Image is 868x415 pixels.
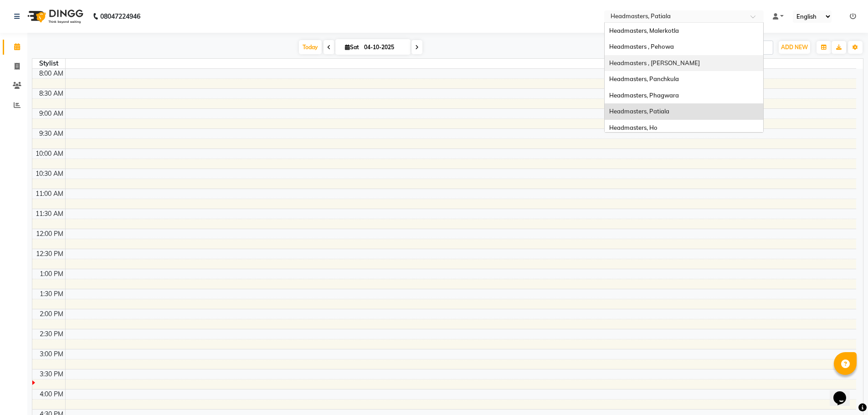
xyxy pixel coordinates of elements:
span: Headmasters, Panchkula [609,75,679,82]
img: logo [23,4,86,29]
div: 2:30 PM [38,329,65,339]
iframe: chat widget [830,379,859,406]
span: ADD NEW [781,44,808,51]
div: 8:00 AM [37,69,65,78]
span: Headmasters, Malerkotla [609,27,679,34]
div: 10:30 AM [34,169,65,179]
div: 3:30 PM [38,369,65,379]
div: 3:00 PM [38,349,65,359]
div: 11:30 AM [34,209,65,219]
span: Headmasters, Phagwara [609,92,679,99]
div: 8:30 AM [37,89,65,98]
div: 9:30 AM [37,129,65,138]
div: 10:00 AM [34,149,65,159]
button: ADD NEW [779,41,810,54]
div: 12:30 PM [34,249,65,259]
div: 12:00 PM [34,229,65,239]
span: Headmasters, Ho [609,124,657,131]
div: 1:30 PM [38,289,65,299]
div: Stylist [32,59,65,68]
span: Today [299,40,322,54]
div: 4:00 PM [38,389,65,399]
span: Headmasters, Patiala [609,108,669,115]
div: 11:00 AM [34,189,65,199]
input: 2025-10-04 [361,41,407,54]
span: Headmasters , [PERSON_NAME] [609,59,700,67]
div: 9:00 AM [37,109,65,118]
b: 08047224946 [100,4,140,29]
div: 1:00 PM [38,269,65,279]
span: Headmasters , Pehowa [609,43,674,50]
span: Sat [343,44,361,51]
div: 2:00 PM [38,309,65,319]
ng-dropdown-panel: Options list [604,22,764,133]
